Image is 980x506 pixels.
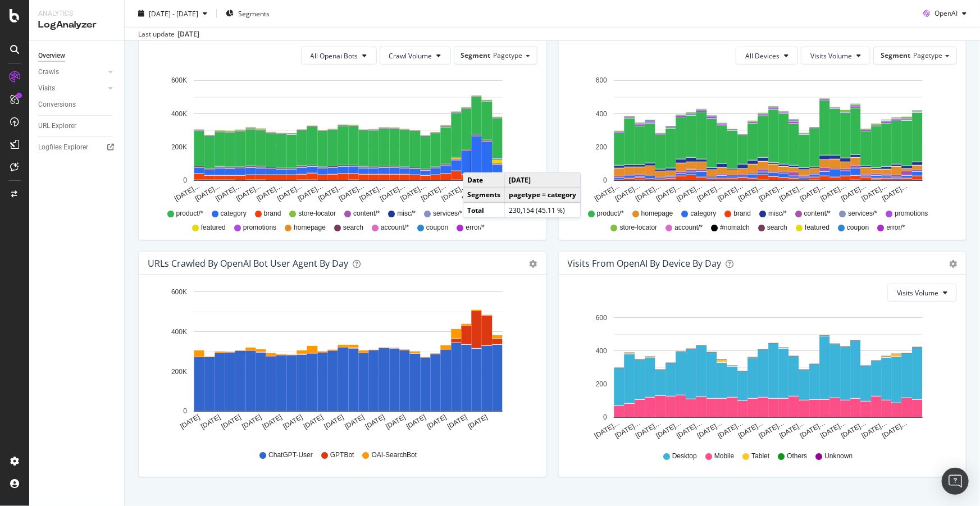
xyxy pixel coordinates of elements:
[261,413,284,431] text: [DATE]
[595,347,607,355] text: 400
[183,177,187,185] text: 0
[302,413,325,431] text: [DATE]
[595,314,607,322] text: 600
[426,413,448,431] text: [DATE]
[736,47,798,65] button: All Devices
[463,203,505,217] td: Total
[568,258,722,269] div: Visits From OpenAI By Device By Day
[38,50,65,62] div: Overview
[38,99,116,111] a: Conversions
[183,408,187,416] text: 0
[641,209,673,218] span: homepage
[751,452,769,461] span: Tablet
[595,144,607,152] text: 200
[372,450,417,460] span: OAI-SearchBot
[171,288,187,296] text: 600K
[298,209,336,218] span: store-locator
[38,66,59,78] div: Crawls
[505,188,580,203] td: pagetype = category
[380,47,451,65] button: Crawl Volume
[199,413,222,431] text: [DATE]
[38,142,116,153] a: Logfiles Explorer
[311,51,358,61] span: All Openai Bots
[787,452,807,461] span: Others
[887,284,957,302] button: Visits Volume
[433,209,462,218] span: services/*
[674,223,703,233] span: account/*
[148,284,534,440] svg: A chart.
[38,142,88,153] div: Logfiles Explorer
[148,74,534,204] svg: A chart.
[847,223,869,233] span: coupon
[385,413,407,431] text: [DATE]
[179,413,202,431] text: [DATE]
[805,223,829,233] span: featured
[494,51,523,60] span: Pagetype
[714,452,734,461] span: Mobile
[887,223,905,233] span: error/*
[171,368,187,376] text: 200K
[595,77,607,85] text: 600
[505,203,580,217] td: 230,154 (45.11 %)
[461,51,491,60] span: Segment
[221,209,247,218] span: category
[38,120,76,132] div: URL Explorer
[603,177,607,185] text: 0
[881,51,910,60] span: Segment
[767,223,787,233] span: search
[734,209,751,218] span: brand
[38,66,105,78] a: Crawls
[38,19,115,31] div: LogAnalyzer
[426,223,448,233] span: coupon
[810,51,852,61] span: Visits Volume
[220,413,243,431] text: [DATE]
[919,4,971,22] button: OpenAI
[323,413,345,431] text: [DATE]
[330,450,354,460] span: GPTBot
[568,311,954,441] svg: A chart.
[201,223,226,233] span: featured
[505,173,580,188] td: [DATE]
[149,8,198,18] span: [DATE] - [DATE]
[620,223,658,233] span: store-locator
[913,51,942,60] span: Pagetype
[720,223,750,233] span: #nomatch
[897,288,938,298] span: Visits Volume
[405,413,427,431] text: [DATE]
[389,51,432,61] span: Crawl Volume
[672,452,697,461] span: Desktop
[568,74,954,204] svg: A chart.
[177,29,199,39] div: [DATE]
[176,209,203,218] span: product/*
[463,173,505,188] td: Date
[171,110,187,118] text: 400K
[301,47,377,65] button: All Openai Bots
[38,120,116,132] a: URL Explorer
[801,47,870,65] button: Visits Volume
[343,223,363,233] span: search
[38,9,115,19] div: Analytics
[294,223,326,233] span: homepage
[134,4,212,22] button: [DATE] - [DATE]
[895,209,928,218] span: promotions
[804,209,831,218] span: content/*
[38,83,55,94] div: Visits
[364,413,386,431] text: [DATE]
[603,414,607,422] text: 0
[595,381,607,389] text: 200
[446,413,468,431] text: [DATE]
[768,209,787,218] span: misc/*
[353,209,380,218] span: content/*
[381,223,409,233] span: account/*
[38,99,76,111] div: Conversions
[138,29,199,39] div: Last update
[942,468,969,495] div: Open Intercom Messenger
[530,260,537,268] div: gear
[745,51,780,61] span: All Devices
[171,144,187,152] text: 200K
[691,209,717,218] span: category
[264,209,281,218] span: brand
[466,223,484,233] span: error/*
